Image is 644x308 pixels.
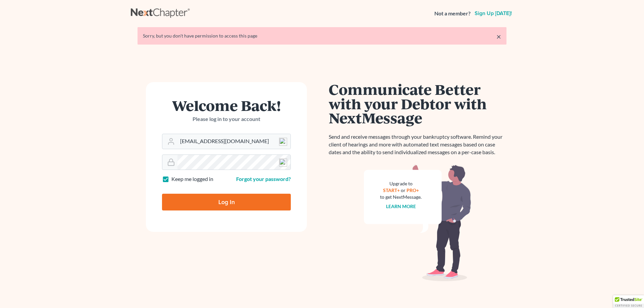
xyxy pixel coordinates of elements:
label: Keep me logged in [171,175,213,183]
h1: Welcome Back! [162,98,291,113]
a: PRO+ [407,187,419,193]
a: × [496,33,501,41]
div: Upgrade to [380,180,422,187]
strong: Not a member? [434,10,471,17]
p: Send and receive messages through your bankruptcy software. Remind your client of hearings and mo... [329,133,506,156]
a: START+ [383,187,400,193]
a: Forgot your password? [236,176,291,182]
p: Please log in to your account [162,115,291,123]
h1: Communicate Better with your Debtor with NextMessage [329,82,506,125]
a: Sign up [DATE]! [473,11,513,16]
span: or [401,187,406,193]
input: Email Address [177,134,290,149]
img: nextmessage_bg-59042aed3d76b12b5cd301f8e5b87938c9018125f34e5fa2b7a6b67550977c72.svg [364,164,471,282]
div: TrustedSite Certified [613,295,644,308]
input: Log In [162,194,291,210]
a: Learn more [386,203,416,209]
img: npw-badge-icon-locked.svg [279,159,287,167]
div: to get NextMessage. [380,194,422,200]
img: npw-badge-icon-locked.svg [279,138,287,146]
div: Sorry, but you don't have permission to access this page [143,33,501,39]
